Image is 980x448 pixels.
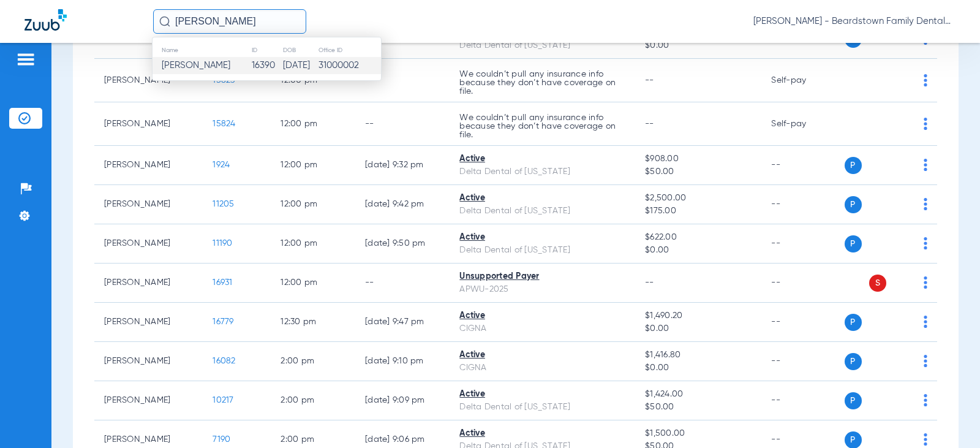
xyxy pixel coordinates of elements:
p: We couldn’t pull any insurance info because they don’t have coverage on file. [459,113,625,139]
th: ID [251,44,282,57]
td: [DATE] 9:47 PM [355,303,450,342]
td: [DATE] 9:32 PM [355,146,450,185]
img: Zuub Logo [24,9,67,31]
td: -- [355,102,450,146]
span: $622.00 [645,231,752,244]
span: S [869,275,886,292]
td: 12:00 PM [271,102,355,146]
td: [PERSON_NAME] [94,342,203,381]
div: Active [459,388,625,401]
td: 12:30 PM [271,303,355,342]
td: [PERSON_NAME] [94,146,203,185]
span: $0.00 [645,362,752,374]
span: 15823 [213,76,235,85]
span: $0.00 [645,244,752,257]
img: group-dot-blue.svg [924,355,927,367]
span: $50.00 [645,165,752,178]
span: P [845,353,862,370]
img: group-dot-blue.svg [924,433,927,446]
span: 10217 [213,396,233,404]
th: Name [153,44,251,57]
td: 12:00 PM [271,185,355,224]
div: Delta Dental of [US_STATE] [459,165,625,178]
td: [PERSON_NAME] [94,185,203,224]
td: -- [761,224,844,264]
input: Search for patients [153,9,306,34]
th: DOB [282,44,318,57]
div: Active [459,153,625,165]
img: group-dot-blue.svg [924,237,927,249]
img: Search Icon [159,16,170,27]
td: Self-pay [761,102,844,146]
div: Active [459,349,625,362]
div: Delta Dental of [US_STATE] [459,244,625,257]
span: 16082 [213,357,235,365]
td: -- [761,303,844,342]
td: [DATE] [282,57,318,74]
div: Delta Dental of [US_STATE] [459,205,625,218]
td: 2:00 PM [271,342,355,381]
div: APWU-2025 [459,283,625,296]
span: P [845,392,862,409]
span: [PERSON_NAME] [162,61,230,70]
td: 12:00 PM [271,264,355,303]
div: Active [459,231,625,244]
img: group-dot-blue.svg [924,159,927,171]
span: $1,416.80 [645,349,752,362]
span: 16779 [213,317,233,326]
div: Delta Dental of [US_STATE] [459,39,625,52]
span: -- [645,120,654,128]
div: Delta Dental of [US_STATE] [459,401,625,414]
td: [DATE] 9:42 PM [355,185,450,224]
div: Active [459,309,625,322]
span: P [845,235,862,252]
td: [PERSON_NAME] [94,381,203,420]
td: -- [761,342,844,381]
span: 11190 [213,239,232,248]
img: group-dot-blue.svg [924,276,927,289]
td: -- [761,381,844,420]
span: 1924 [213,161,230,169]
div: CIGNA [459,322,625,335]
td: [DATE] 9:09 PM [355,381,450,420]
span: $50.00 [645,401,752,414]
img: group-dot-blue.svg [924,198,927,210]
span: 15824 [213,120,235,128]
div: Unsupported Payer [459,270,625,283]
span: $2,500.00 [645,192,752,205]
span: $175.00 [645,205,752,218]
td: 31000002 [318,57,381,74]
span: $1,500.00 [645,427,752,440]
span: P [845,157,862,174]
img: group-dot-blue.svg [924,118,927,130]
img: group-dot-blue.svg [924,316,927,328]
span: $908.00 [645,153,752,165]
span: $0.00 [645,322,752,335]
img: group-dot-blue.svg [924,394,927,406]
p: We couldn’t pull any insurance info because they don’t have coverage on file. [459,70,625,96]
td: -- [355,264,450,303]
td: -- [355,59,450,102]
span: $0.00 [645,39,752,52]
td: -- [761,185,844,224]
td: 12:00 PM [271,224,355,264]
td: 16390 [251,57,282,74]
span: $1,490.20 [645,309,752,322]
td: 12:00 PM [271,146,355,185]
span: P [845,314,862,331]
td: [PERSON_NAME] [94,224,203,264]
img: hamburger-icon [16,52,36,67]
td: 2:00 PM [271,381,355,420]
td: [PERSON_NAME] [94,303,203,342]
td: -- [761,146,844,185]
span: P [845,196,862,213]
td: [DATE] 9:50 PM [355,224,450,264]
span: -- [645,76,654,85]
span: [PERSON_NAME] - Beardstown Family Dental [753,15,956,28]
span: 11205 [213,200,234,208]
span: 16931 [213,278,232,287]
td: Self-pay [761,59,844,102]
td: [PERSON_NAME] [94,102,203,146]
td: [PERSON_NAME] [94,59,203,102]
td: [PERSON_NAME] [94,264,203,303]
